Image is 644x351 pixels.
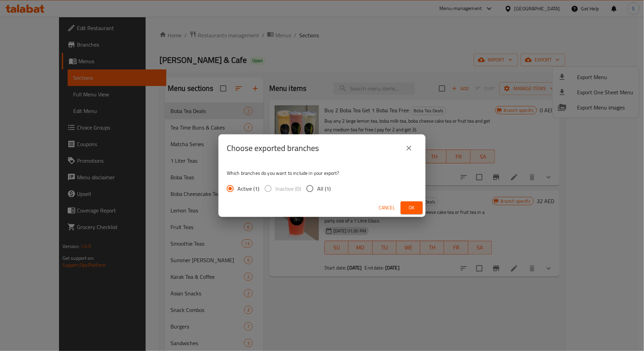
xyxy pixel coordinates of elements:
h2: Choose exported branches [227,143,319,154]
button: Ok [401,201,423,214]
span: Inactive (0) [275,184,301,193]
span: Cancel [379,203,395,212]
span: All (1) [317,184,331,193]
span: Active (1) [237,184,259,193]
p: Which branches do you want to include in your export? [227,170,417,177]
button: close [401,140,417,156]
span: Ok [406,203,417,212]
button: Cancel [376,201,398,214]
